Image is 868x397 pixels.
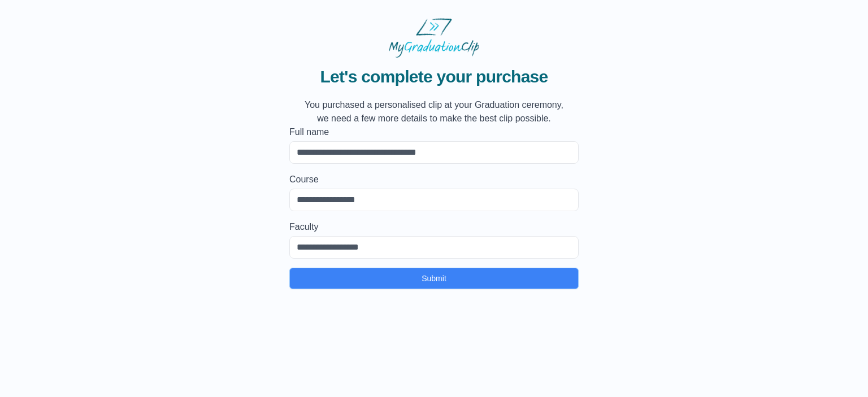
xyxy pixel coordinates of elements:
span: Let's complete your purchase [298,67,570,87]
label: Course [289,173,579,186]
button: Submit [289,268,579,289]
img: MyGraduationClip [389,18,479,58]
label: Faculty [289,220,579,234]
p: You purchased a personalised clip at your Graduation ceremony, we need a few more details to make... [298,98,570,125]
label: Full name [289,125,579,139]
